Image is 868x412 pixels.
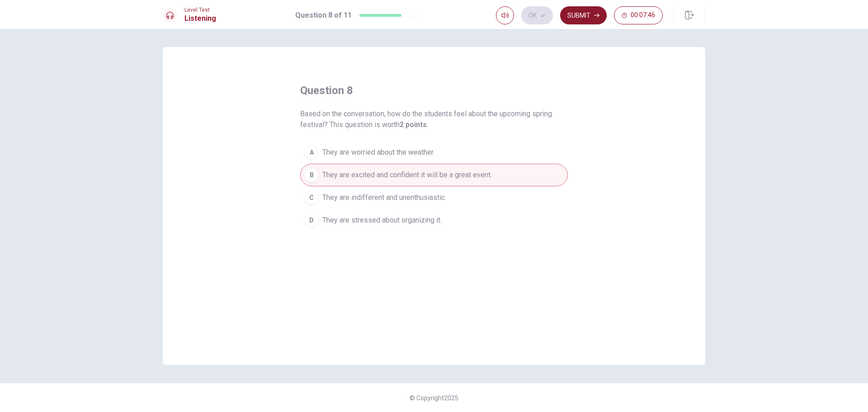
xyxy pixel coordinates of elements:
button: BThey are excited and confident it will be a great event. [300,164,568,186]
h1: Listening [184,13,216,24]
span: Level Test [184,7,216,13]
span: They are worried about the weather. [322,147,434,158]
span: Based on the conversation, how do the students feel about the upcoming spring festival? This ques... [300,109,568,130]
b: 2 points [400,120,427,129]
button: DThey are stressed about organizing it. [300,209,568,232]
div: A [304,145,319,160]
span: They are excited and confident it will be a great event. [322,170,492,180]
div: B [304,168,319,182]
span: They are indifferent and unenthusiastic. [322,192,446,203]
button: AThey are worried about the weather. [300,141,568,164]
h1: Question 8 of 11 [295,10,352,21]
button: CThey are indifferent and unenthusiastic. [300,186,568,209]
span: © Copyright 2025 [410,394,458,402]
h4: question 8 [300,83,353,98]
span: They are stressed about organizing it. [322,215,442,226]
button: 00:07:46 [614,6,663,24]
button: Submit [560,6,607,24]
span: 00:07:46 [631,12,655,19]
div: D [304,213,319,227]
div: C [304,190,319,205]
